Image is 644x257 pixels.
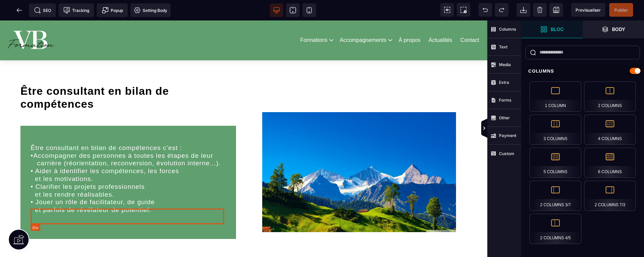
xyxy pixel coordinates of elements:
[499,27,516,32] strong: Columns
[499,151,514,156] strong: Custom
[521,20,583,38] span: Open Blocks
[499,62,511,67] strong: Media
[499,80,509,85] strong: Extra
[398,15,420,24] a: À propos
[34,7,51,14] span: SEO
[499,115,510,120] strong: Other
[31,147,181,162] span: • Aider à identifier les compétences, les forces et les motivations.
[499,44,507,49] strong: Text
[530,148,581,178] div: 5 Columns
[499,133,516,138] strong: Payment
[584,181,636,211] div: 2 Columns 7/3
[521,65,644,77] div: Columns
[31,132,221,147] span: Accompagner des personnes à toutes les étapes de leur carrière (réorientation, reconversion, évol...
[530,181,581,211] div: 2 Columns 3/7
[31,163,147,178] span: • Clarifier les projets professionnels et les rendre réalisables.
[584,115,636,145] div: 4 Columns
[340,15,386,24] a: Accompagnements
[499,97,512,103] strong: Forms
[102,7,123,14] span: Popup
[31,132,221,147] span: •
[262,92,456,212] img: 56eca4264eb68680381d68ae0fb151ee_media-03.jpg
[134,7,167,14] span: Setting Body
[583,20,644,38] span: Open Layer Manager
[530,81,581,112] div: 1 Column
[584,81,636,112] div: 2 Columns
[530,214,581,244] div: 2 Columns 4/5
[63,7,89,14] span: Tracking
[576,7,601,13] span: Previsualiser
[457,3,470,17] span: Screenshot
[460,15,479,24] a: Contact
[612,27,625,32] strong: Body
[300,15,327,24] a: Formations
[584,148,636,178] div: 6 Columns
[530,115,581,145] div: 3 Columns
[31,178,157,193] span: • Jouer un rôle de facilitateur, de guide et parfois de révélateur de potentiel.
[20,64,236,90] div: Être consultant en bilan de compétences
[440,3,454,17] span: View components
[551,27,564,32] strong: Bloc
[428,15,452,24] a: Actualités
[6,3,56,37] img: 86a4aa658127570b91344bfc39bbf4eb_Blanc_sur_fond_vert.png
[571,3,605,17] span: Preview
[614,7,628,13] span: Publier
